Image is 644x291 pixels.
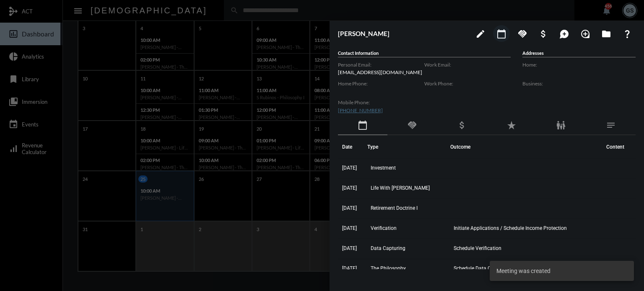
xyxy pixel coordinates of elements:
label: Personal Email: [338,62,424,68]
h3: [PERSON_NAME] [338,30,468,37]
span: Investment [371,165,396,171]
span: Verification [371,225,397,231]
span: Meeting was created [496,267,551,275]
span: Initiate Applications / Schedule Income Protection [454,225,567,231]
button: Add Commitment [514,25,531,42]
span: Schedule Data Capturing [454,265,510,271]
th: Content [602,135,636,159]
mat-icon: family_restroom [556,120,566,130]
mat-icon: handshake [407,120,417,130]
h5: Addresses [522,50,636,57]
span: [DATE] [342,245,357,251]
label: Home: [522,62,636,68]
mat-icon: folder [601,29,611,39]
button: Add meeting [493,25,510,42]
a: [PHONE_NUMBER] [338,107,383,113]
mat-icon: star_rate [506,120,517,130]
button: Add Mention [556,25,573,42]
mat-icon: question_mark [622,29,632,39]
th: Date [338,135,367,159]
span: [DATE] [342,165,357,171]
span: [DATE] [342,205,357,211]
mat-icon: edit [475,29,486,39]
label: Mobile Phone: [338,99,424,106]
th: Type [367,135,451,159]
h5: Contact Information [338,50,511,57]
mat-icon: attach_money [538,29,548,39]
mat-icon: notes [606,120,616,130]
button: What If? [619,25,636,42]
button: Archives [598,25,615,42]
mat-icon: calendar_today [358,120,368,130]
button: edit person [472,25,489,42]
span: [DATE] [342,265,357,271]
mat-icon: calendar_today [496,29,506,39]
label: Business: [522,80,636,87]
button: Add Business [535,25,552,42]
mat-icon: loupe [580,29,590,39]
mat-icon: maps_ugc [559,29,569,39]
label: Work Email: [424,62,511,68]
span: Life With [PERSON_NAME] [371,185,430,191]
label: Home Phone: [338,80,424,87]
span: The Philosophy [371,265,406,271]
span: Schedule Verification [454,245,501,251]
button: Add Introduction [577,25,594,42]
p: [EMAIL_ADDRESS][DOMAIN_NAME] [338,69,424,75]
span: [DATE] [342,185,357,191]
label: Work Phone: [424,80,511,87]
mat-icon: attach_money [457,120,467,130]
span: [DATE] [342,225,357,231]
mat-icon: handshake [517,29,527,39]
th: Outcome [450,135,602,159]
span: Retirement Doctrine I [371,205,418,211]
span: Data Capturing [371,245,405,251]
